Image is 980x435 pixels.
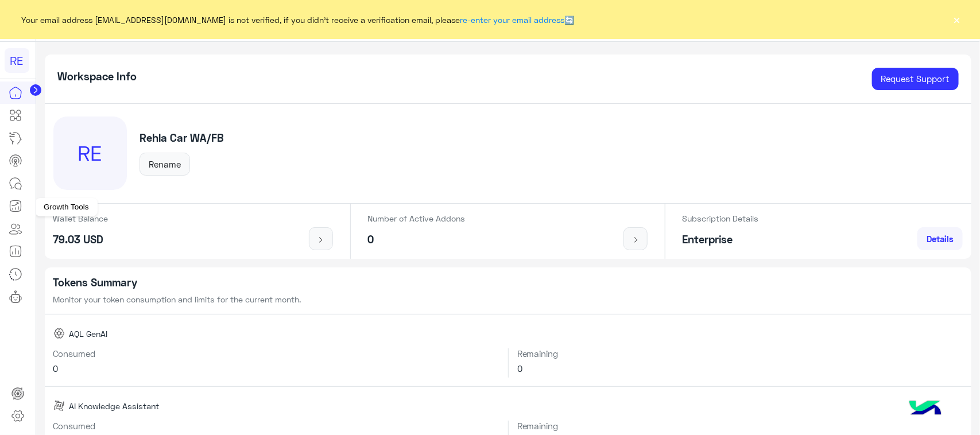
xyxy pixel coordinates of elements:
[917,227,963,250] a: Details
[872,68,959,91] a: Request Support
[140,131,224,145] h5: Rehla Car WA/FB
[629,235,643,244] img: icon
[460,15,565,25] a: re-enter your email address
[53,293,963,305] p: Monitor your token consumption and limits for the current month.
[53,116,127,190] div: RE
[951,14,963,25] button: ×
[5,48,29,73] div: RE
[53,400,65,411] img: AI Knowledge Assistant
[683,212,759,224] p: Subscription Details
[905,389,946,429] img: hulul-logo.png
[140,153,190,176] button: Rename
[35,198,98,216] div: Growth Tools
[53,328,65,339] img: AQL GenAI
[69,328,107,340] span: AQL GenAI
[368,233,466,246] h5: 0
[927,234,954,244] span: Details
[53,233,109,246] h5: 79.03 USD
[517,348,963,359] h6: Remaining
[517,363,963,374] h6: 0
[53,348,499,359] h6: Consumed
[22,14,575,26] span: Your email address [EMAIL_ADDRESS][DOMAIN_NAME] is not verified, if you didn't receive a verifica...
[314,235,328,244] img: icon
[53,276,963,289] h5: Tokens Summary
[53,363,499,374] h6: 0
[517,421,963,431] h6: Remaining
[57,70,137,83] h5: Workspace Info
[69,400,159,412] span: AI Knowledge Assistant
[368,212,466,224] p: Number of Active Addons
[53,421,499,431] h6: Consumed
[683,233,759,246] h5: Enterprise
